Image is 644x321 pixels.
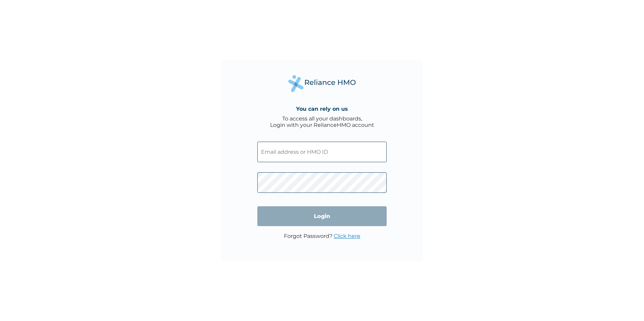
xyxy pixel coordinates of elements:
div: To access all your dashboards, Login with your RelianceHMO account [270,115,374,128]
h4: You can rely on us [296,106,348,112]
img: Reliance Health's Logo [288,75,356,92]
input: Login [257,206,387,226]
p: Forgot Password? [284,233,360,239]
input: Email address or HMO ID [257,142,387,162]
a: Click here [334,233,360,239]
